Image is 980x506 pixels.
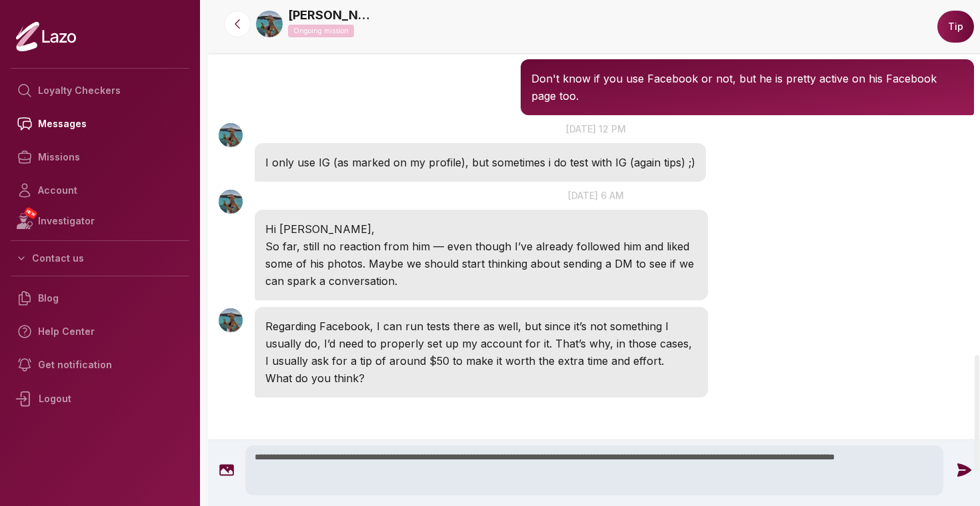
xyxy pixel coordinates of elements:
p: So far, still no reaction from him — even though I’ve already followed him and liked some of his ... [265,238,697,290]
p: I only use IG (as marked on my profile), but sometimes i do test with IG (again tips) ;) [265,154,695,171]
span: NEW [23,206,38,220]
a: Loyalty Checkers [11,74,189,107]
a: Missions [11,140,189,174]
p: Regarding Facebook, I can run tests there as well, but since it’s not something I usually do, I’d... [265,318,697,370]
a: NEWInvestigator [11,207,189,235]
button: Contact us [11,246,189,270]
a: Get notification [11,348,189,381]
a: Blog [11,282,189,315]
img: User avatar [219,308,243,332]
a: [PERSON_NAME] [288,6,375,25]
button: Tip [937,11,974,43]
a: Help Center [11,315,189,348]
p: Ongoing mission [288,25,354,37]
a: Account [11,174,189,207]
a: Messages [11,107,189,140]
img: 9bfbf80e-688a-403c-a72d-9e4ea39ca253 [256,11,283,37]
div: Logout [11,381,189,416]
p: Hi [PERSON_NAME], [265,220,697,238]
p: What do you think? [265,370,697,387]
p: Don't know if you use Facebook or not, but he is pretty active on his Facebook page too. [531,70,963,105]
